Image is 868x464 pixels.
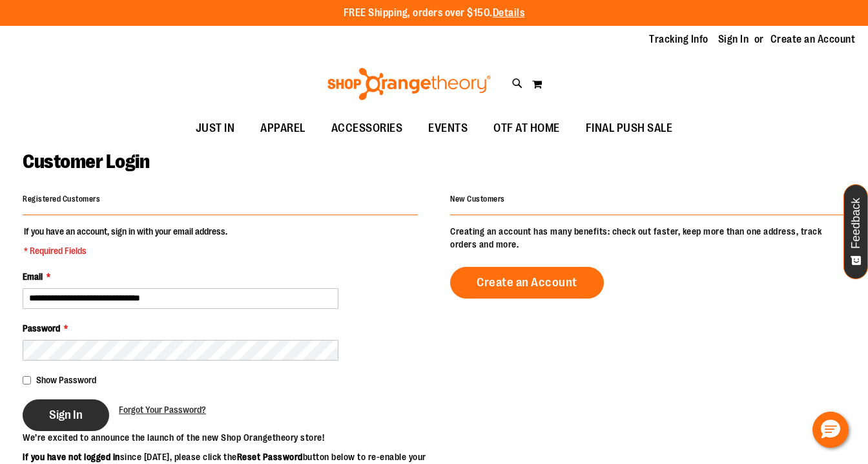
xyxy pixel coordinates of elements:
[812,412,849,448] button: Hello, have a question? Let’s chat.
[318,114,416,143] a: ACCESSORIES
[23,195,100,204] strong: Registered Customers
[477,275,577,290] span: Create an Account
[718,32,749,47] a: Sign In
[23,323,60,333] span: Password
[247,114,318,143] a: APPAREL
[23,431,434,444] p: We’re excited to announce the launch of the new Shop Orangetheory store!
[415,114,480,143] a: EVENTS
[573,114,686,143] a: FINAL PUSH SALE
[23,452,120,462] strong: If you have not logged in
[770,32,856,47] a: Create an Account
[450,267,604,299] a: Create an Account
[450,195,505,204] strong: New Customers
[196,114,235,143] span: JUST IN
[325,68,493,100] img: Shop Orangetheory
[183,114,248,143] a: JUST IN
[237,452,303,462] strong: Reset Password
[450,225,845,251] p: Creating an account has many benefits: check out faster, keep more than one address, track orders...
[649,32,708,47] a: Tracking Info
[119,403,206,416] a: Forgot Your Password?
[493,114,560,143] span: OTF AT HOME
[24,244,227,257] span: * Required Fields
[480,114,573,143] a: OTF AT HOME
[23,225,229,257] legend: If you have an account, sign in with your email address.
[344,6,525,21] p: FREE Shipping, orders over $150.
[850,198,862,249] span: Feedback
[23,151,149,173] span: Customer Login
[23,399,109,431] button: Sign In
[428,114,468,143] span: EVENTS
[260,114,305,143] span: APPAREL
[23,271,43,282] span: Email
[49,408,83,422] span: Sign In
[843,184,868,279] button: Feedback - Show survey
[493,7,525,19] a: Details
[119,405,206,415] span: Forgot Your Password?
[331,114,403,143] span: ACCESSORIES
[36,375,96,385] span: Show Password
[586,114,673,143] span: FINAL PUSH SALE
